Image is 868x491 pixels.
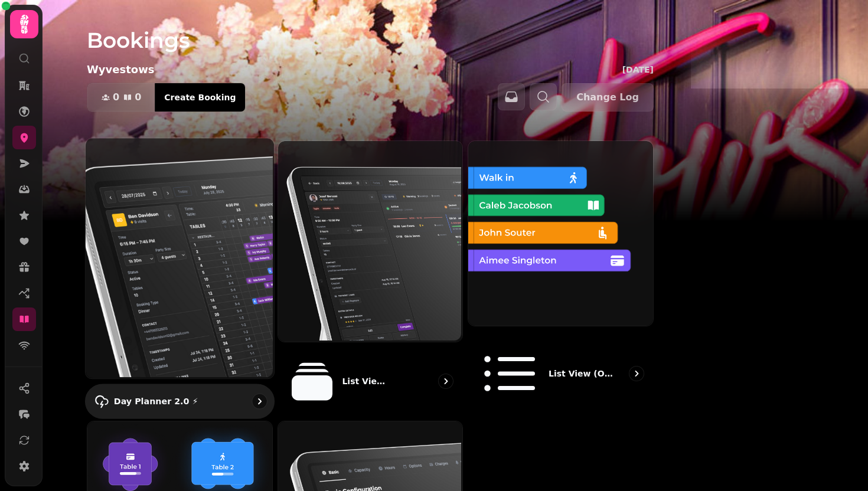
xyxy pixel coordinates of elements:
a: List view (Old - going soon)List view (Old - going soon) [468,140,654,416]
span: Change Log [576,93,639,102]
button: Create Booking [155,83,245,112]
a: List View 2.0 ⚡ (New)List View 2.0 ⚡ (New) [278,140,464,416]
span: 0 [113,93,119,102]
p: List View 2.0 ⚡ (New) [342,375,390,387]
svg: go to [631,368,642,379]
p: Day Planner 2.0 ⚡ [114,395,198,407]
svg: go to [440,375,452,387]
button: Change Log [562,83,654,112]
p: [DATE] [622,64,654,76]
span: Create Booking [164,93,236,102]
button: 00 [87,83,155,112]
svg: go to [253,395,265,407]
img: Day Planner 2.0 ⚡ [84,137,273,377]
a: Day Planner 2.0 ⚡Day Planner 2.0 ⚡ [85,138,275,419]
img: List View 2.0 ⚡ (New) [277,140,462,341]
span: 0 [135,93,141,102]
img: List view (Old - going soon) [467,140,652,325]
p: List view (Old - going soon) [549,368,613,379]
p: Wyvestows [87,61,155,78]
